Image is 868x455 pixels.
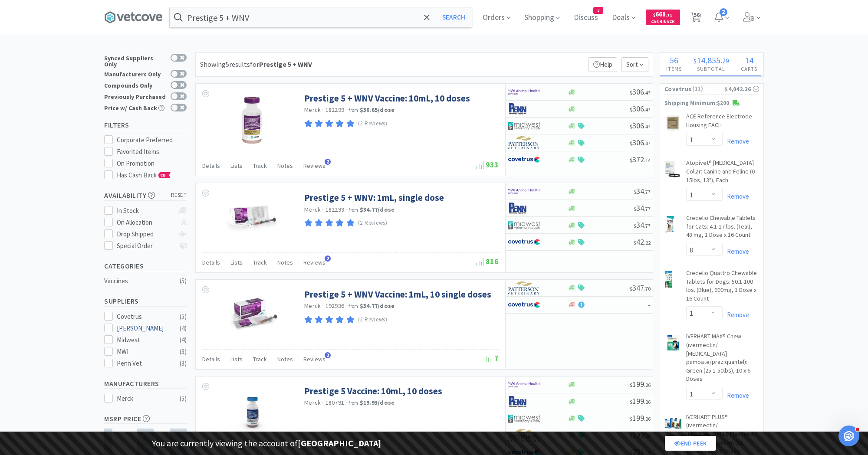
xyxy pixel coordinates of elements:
[170,7,472,27] input: Search by item, sku, manufacturer, ingredient, size...
[508,102,540,115] img: e1133ece90fa4a959c5ae41b0808c578_9.png
[202,259,220,266] span: Details
[634,186,651,196] span: 34
[304,399,321,406] a: Merck
[104,70,166,77] div: Manufacturers Only
[303,162,325,170] span: Reviews
[117,335,171,345] div: Midwest
[664,84,691,94] span: Covetrus
[322,399,324,406] span: ·
[224,385,280,442] img: 8a5e7239a529438a8b7b427d9156f753_537256.jpg
[651,20,675,25] span: Cash Back
[180,311,187,322] div: ( 5 )
[200,59,312,70] div: Showing 5 results
[630,87,651,97] span: 306
[171,191,187,200] span: reset
[630,413,651,423] span: 199
[304,206,321,213] a: Merck
[724,84,759,94] div: $4,042.26
[666,12,672,18] span: . 11
[653,10,672,18] span: 668
[644,140,651,147] span: . 47
[630,396,651,406] span: 199
[664,271,673,288] img: 868b877fb8c74fc48728056354f79e3c_777170.png
[630,283,651,293] span: 347
[117,158,187,169] div: On Promotion
[117,347,171,357] div: MWI
[476,160,499,170] span: 933
[660,65,687,73] h4: Items
[508,429,540,442] img: f5e969b455434c6296c6d81ef179fa71_3.png
[644,416,651,422] span: . 26
[630,285,632,292] span: $
[723,391,749,399] a: Remove
[686,214,759,243] a: Credelio Chewable Tablets for Cats: 4.1-17 lbs. (Teal), 48 mg, 1 Dose x 16 Count
[277,162,293,170] span: Notes
[349,107,358,113] span: from
[117,393,171,404] div: Merck
[349,207,358,213] span: from
[720,8,727,16] span: 2
[508,136,540,149] img: f5e969b455434c6296c6d81ef179fa71_3.png
[630,430,651,440] span: 199
[152,436,381,450] p: You are currently viewing the account of
[621,57,648,72] span: Sort
[644,157,651,164] span: . 14
[322,206,324,213] span: ·
[697,55,720,65] span: 14,855
[230,259,243,266] span: Lists
[508,153,540,166] img: 77fca1acd8b6420a9015268ca798ef17_1.png
[722,56,729,65] span: 29
[630,137,651,147] span: 306
[250,60,312,69] span: for
[104,190,187,200] h5: Availability
[686,269,759,306] a: Credelio Quattro Chewable Tablets for Dogs: 50.1-100 lbs. (Blue), 900mg, 1 Dose x 16 Count
[508,185,540,198] img: f6b2451649754179b5b4e0c70c3f7cb0_2.png
[117,171,171,179] span: Has Cash Back
[691,85,724,93] span: ( 11 )
[644,189,651,195] span: . 77
[634,206,636,212] span: $
[723,311,749,319] a: Remove
[277,355,293,363] span: Notes
[634,239,636,246] span: $
[687,15,705,23] a: 56
[104,414,187,424] h5: MSRP Price
[436,7,472,27] button: Search
[159,173,168,178] span: CB
[664,216,675,233] img: 7220d567ea3747d4a47ed9a587d8aa96_416228.png
[259,60,312,69] strong: Prestige 5 + WNV
[686,112,759,133] a: ACE Reference Electrode Housing EACH
[303,259,325,266] span: Reviews
[630,154,651,164] span: 372
[646,6,680,29] a: $668.11Cash Back
[360,206,395,213] strong: $34.77 / dose
[358,315,388,324] p: (2 Reviews)
[485,353,499,363] span: 7
[253,259,267,266] span: Track
[570,14,602,22] a: Discuss3
[104,92,166,100] div: Previously Purchased
[723,137,749,145] a: Remove
[117,217,174,228] div: On Allocation
[508,236,540,249] img: 77fca1acd8b6420a9015268ca798ef17_1.png
[664,334,682,351] img: 0d438ada7fe84402947888c594a08568_264449.png
[508,282,540,295] img: f5e969b455434c6296c6d81ef179fa71_3.png
[322,106,324,114] span: ·
[735,65,763,73] h4: Carts
[345,399,347,406] span: ·
[180,276,187,286] div: ( 5 )
[694,56,697,65] span: $
[630,104,651,114] span: 306
[180,335,187,345] div: ( 4 )
[664,114,681,131] img: 8a8b543f37fc4013bf5c5bdffe106f0c_39425.png
[664,415,682,432] img: 2a25c391b7524444b3007fe8044bf202_32128.png
[349,400,358,406] span: from
[644,239,651,246] span: . 22
[303,355,325,363] span: Reviews
[660,99,763,108] p: Shipping Minimum: $200
[253,162,267,170] span: Track
[349,303,358,309] span: from
[117,241,174,251] div: Special Order
[322,302,324,310] span: ·
[360,302,395,310] strong: $34.77 / dose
